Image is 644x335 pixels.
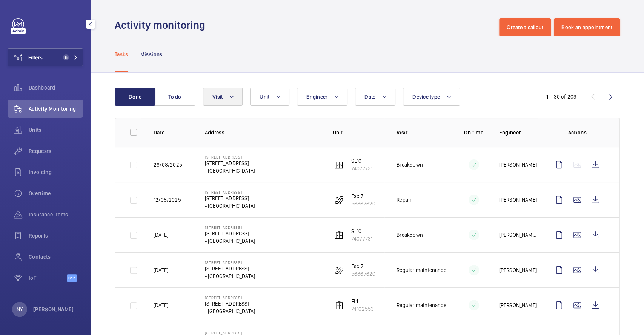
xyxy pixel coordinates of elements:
[29,211,83,218] span: Insurance items
[29,105,83,113] span: Activity Monitoring
[351,270,375,278] p: 56867620
[499,18,551,36] button: Create a callout
[67,274,77,282] span: Beta
[205,300,255,307] p: [STREET_ADDRESS]
[29,274,67,282] span: IoT
[205,265,255,272] p: [STREET_ADDRESS]
[335,266,344,275] img: escalator.svg
[499,231,538,239] p: [PERSON_NAME] Bin [PERSON_NAME]
[397,266,446,274] p: Regular maintenance
[205,237,255,245] p: - [GEOGRAPHIC_DATA]
[115,51,128,58] p: Tasks
[499,266,536,274] p: [PERSON_NAME]
[154,231,168,239] p: [DATE]
[205,225,255,230] p: [STREET_ADDRESS]
[397,129,449,136] p: Visit
[306,94,327,100] span: Engineer
[499,161,536,168] p: [PERSON_NAME]
[29,84,83,91] span: Dashboard
[364,94,375,100] span: Date
[499,129,538,136] p: Engineer
[351,298,374,305] p: FL1
[297,88,347,106] button: Engineer
[29,232,83,239] span: Reports
[412,94,440,100] span: Device type
[115,18,210,32] h1: Activity monitoring
[351,157,373,165] p: SL10
[351,262,375,270] p: Esc 7
[461,129,487,136] p: On time
[333,129,385,136] p: Unit
[212,94,223,100] span: Visit
[154,301,168,309] p: [DATE]
[499,301,536,309] p: [PERSON_NAME]
[397,231,423,239] p: Breakdown
[154,196,181,204] p: 12/08/2025
[205,195,255,202] p: [STREET_ADDRESS]
[554,18,620,36] button: Book an appointment
[115,88,155,106] button: Done
[205,307,255,315] p: - [GEOGRAPHIC_DATA]
[260,94,269,100] span: Unit
[63,54,69,60] span: 5
[351,305,374,313] p: 74162553
[17,306,23,313] p: NY
[335,160,344,169] img: elevator.svg
[397,161,423,168] p: Breakdown
[205,159,255,167] p: [STREET_ADDRESS]
[351,227,373,235] p: SL10
[403,88,460,106] button: Device type
[397,196,412,204] p: Repair
[205,295,255,300] p: [STREET_ADDRESS]
[154,266,168,274] p: [DATE]
[351,200,375,207] p: 56867620
[546,93,576,100] div: 1 – 30 of 209
[205,129,321,136] p: Address
[205,272,255,280] p: - [GEOGRAPHIC_DATA]
[335,301,344,310] img: elevator.svg
[29,190,83,197] span: Overtime
[29,253,83,261] span: Contacts
[335,195,344,204] img: escalator.svg
[33,306,74,313] p: [PERSON_NAME]
[205,190,255,195] p: [STREET_ADDRESS]
[140,51,163,58] p: Missions
[205,155,255,159] p: [STREET_ADDRESS]
[29,168,83,176] span: Invoicing
[355,88,395,106] button: Date
[155,88,195,106] button: To do
[154,161,182,168] p: 26/08/2025
[499,196,536,204] p: [PERSON_NAME]
[29,126,83,134] span: Units
[351,235,373,242] p: 74077731
[397,301,446,309] p: Regular maintenance
[205,202,255,210] p: - [GEOGRAPHIC_DATA]
[8,48,83,66] button: Filters5
[205,167,255,174] p: - [GEOGRAPHIC_DATA]
[550,129,604,136] p: Actions
[28,54,43,61] span: Filters
[154,129,193,136] p: Date
[205,260,255,265] p: [STREET_ADDRESS]
[203,88,243,106] button: Visit
[205,230,255,237] p: [STREET_ADDRESS]
[335,230,344,239] img: elevator.svg
[351,192,375,200] p: Esc 7
[29,147,83,155] span: Requests
[351,165,373,172] p: 74077731
[205,330,255,335] p: [STREET_ADDRESS]
[250,88,289,106] button: Unit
